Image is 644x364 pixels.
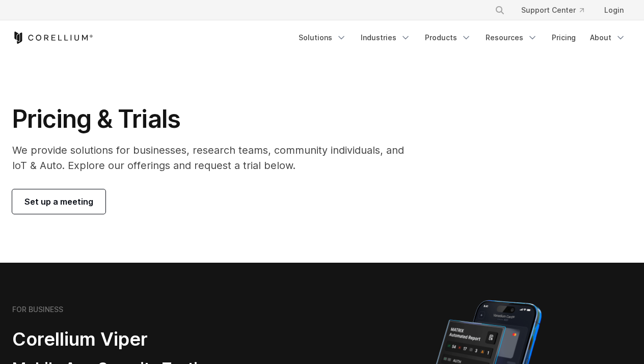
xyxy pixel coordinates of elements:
h1: Pricing & Trials [12,104,418,134]
a: About [584,29,632,47]
p: We provide solutions for businesses, research teams, community individuals, and IoT & Auto. Explo... [12,143,418,173]
div: Navigation Menu [482,1,632,19]
span: Set up a meeting [24,195,93,208]
a: Login [596,1,632,19]
a: Corellium Home [12,32,93,44]
a: Products [419,29,477,47]
button: Search [491,1,509,19]
div: Navigation Menu [292,29,632,47]
a: Set up a meeting [12,189,105,214]
a: Support Center [513,1,592,19]
a: Pricing [546,29,582,47]
a: Industries [355,29,417,47]
a: Solutions [292,29,353,47]
h6: FOR BUSINESS [12,305,63,314]
h2: Corellium Viper [12,328,273,351]
a: Resources [479,29,544,47]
